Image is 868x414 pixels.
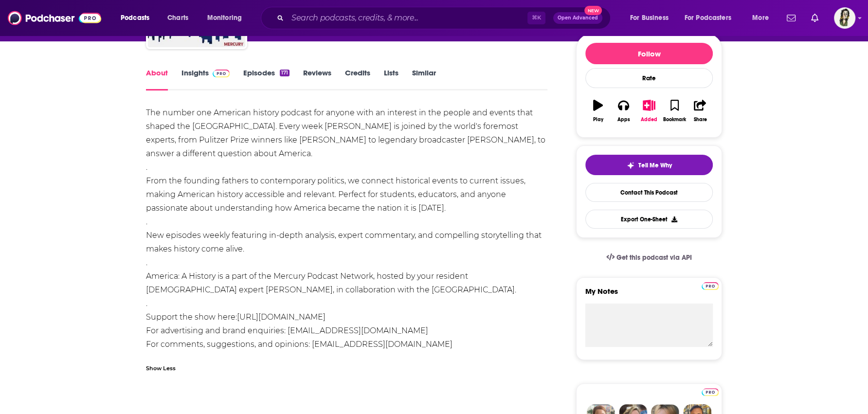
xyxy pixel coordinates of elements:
a: Pro website [702,281,719,290]
button: Follow [585,43,713,64]
a: [URL][DOMAIN_NAME] [237,312,325,322]
div: Rate [585,68,713,88]
img: Podchaser Pro [702,388,719,396]
span: For Business [630,11,669,25]
div: Search podcasts, credits, & more... [270,7,620,29]
div: Share [693,117,706,123]
input: Search podcasts, credits, & more... [288,10,527,26]
a: Credits [345,68,370,90]
button: Apps [611,93,636,128]
a: Get this podcast via API [598,246,700,270]
button: Open AdvancedNew [553,12,602,24]
a: Charts [161,10,194,26]
div: 171 [280,70,289,76]
div: Apps [617,117,630,123]
button: open menu [114,10,162,26]
span: ⌘ K [527,12,545,24]
div: Added [641,117,657,123]
a: Lists [384,68,398,90]
button: open menu [623,10,681,26]
button: open menu [745,10,781,26]
a: Show notifications dropdown [783,10,799,26]
span: For Podcasters [685,11,731,25]
div: The number one American history podcast for anyone with an interest in the people and events that... [146,106,547,351]
div: Bookmark [663,117,686,123]
img: Podchaser - Follow, Share and Rate Podcasts [8,9,101,27]
a: InsightsPodchaser Pro [181,68,230,90]
a: Show notifications dropdown [807,10,822,26]
button: tell me why sparkleTell Me Why [585,155,713,175]
button: open menu [678,10,745,26]
span: More [752,11,769,25]
span: Monitoring [207,11,242,25]
a: Contact This Podcast [585,183,713,202]
a: Reviews [303,68,331,90]
div: Play [593,117,603,123]
button: Bookmark [662,93,687,128]
span: Get this podcast via API [616,253,692,262]
a: About [146,68,168,90]
img: Podchaser Pro [702,282,719,290]
button: open menu [200,10,254,26]
span: New [584,6,602,15]
span: Logged in as poppyhat [834,7,855,29]
img: User Profile [834,7,855,29]
span: Podcasts [121,11,149,25]
button: Play [585,93,611,128]
a: Similar [412,68,436,90]
label: My Notes [585,287,713,304]
span: Charts [167,11,188,25]
span: Tell Me Why [638,162,672,169]
button: Export One-Sheet [585,210,713,229]
span: Open Advanced [558,16,598,20]
button: Added [636,93,662,128]
img: tell me why sparkle [627,162,634,169]
button: Show profile menu [834,7,855,29]
img: Podchaser Pro [213,70,230,77]
a: Pro website [702,387,719,396]
a: Episodes171 [243,68,289,90]
button: Share [687,93,713,128]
